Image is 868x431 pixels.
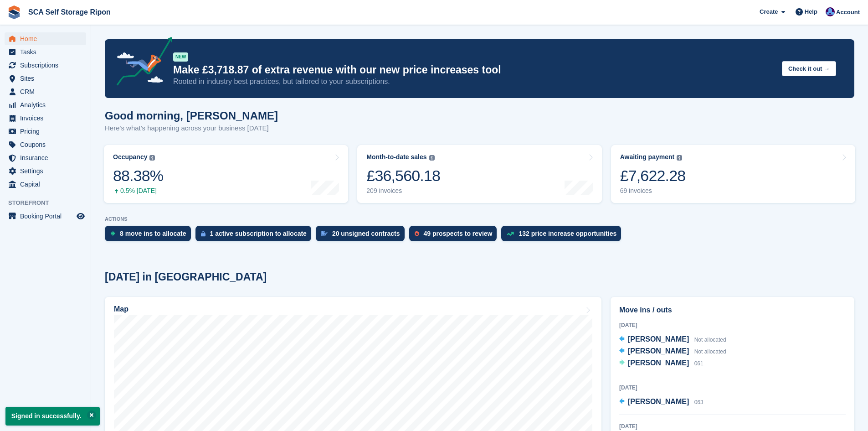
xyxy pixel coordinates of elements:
[5,72,86,85] a: menu
[20,72,75,85] span: Sites
[628,335,689,343] span: [PERSON_NAME]
[694,348,726,355] span: Not allocated
[20,32,75,45] span: Home
[75,211,86,222] a: Preview store
[782,61,836,76] button: Check it out →
[20,138,75,151] span: Coupons
[694,360,704,367] span: 061
[620,166,686,185] div: £7,622.28
[619,346,726,358] a: [PERSON_NAME] Not allocated
[619,305,846,316] h2: Move ins / outs
[5,32,86,45] a: menu
[366,187,440,195] div: 209 invoices
[8,198,91,208] span: Storefront
[619,384,846,392] div: [DATE]
[694,337,726,343] span: Not allocated
[694,399,704,405] span: 063
[507,232,514,236] img: price_increase_opportunities-93ffe204e8149a01c8c9dc8f82e8f89637d9d84a8eef4429ea346261dce0b2c0.svg
[5,151,86,164] a: menu
[113,153,147,161] div: Occupancy
[105,226,195,246] a: 8 move ins to allocate
[519,230,616,237] div: 132 price increase opportunities
[201,231,205,237] img: active_subscription_to_allocate_icon-d502201f5373d7db506a760aba3b589e785aa758c864c3986d89f69b8ff3...
[332,230,400,237] div: 20 unsigned contracts
[628,359,689,367] span: [PERSON_NAME]
[5,125,86,138] a: menu
[20,46,75,58] span: Tasks
[149,155,155,161] img: icon-info-grey-7440780725fd019a000dd9b08b2336e03edf1995a4989e88bcd33f0948082b44.svg
[20,178,75,191] span: Capital
[173,52,188,62] div: NEW
[173,77,775,87] p: Rooted in industry best practices, but tailored to your subscriptions.
[409,226,502,246] a: 49 prospects to review
[5,138,86,151] a: menu
[501,226,626,246] a: 132 price increase opportunities
[5,99,86,111] a: menu
[20,59,75,72] span: Subscriptions
[173,63,775,77] p: Make £3,718.87 of extra revenue with our new price increases tool
[104,145,348,203] a: Occupancy 88.38% 0.5% [DATE]
[20,112,75,125] span: Invoices
[805,7,817,16] span: Help
[105,216,854,222] p: ACTIONS
[424,230,493,237] div: 49 prospects to review
[5,46,86,58] a: menu
[619,321,846,329] div: [DATE]
[5,59,86,72] a: menu
[20,85,75,98] span: CRM
[105,123,278,134] p: Here's what's happening across your business [DATE]
[210,230,307,237] div: 1 active subscription to allocate
[195,226,316,246] a: 1 active subscription to allocate
[113,166,163,185] div: 88.38%
[105,109,278,122] h1: Good morning, [PERSON_NAME]
[5,165,86,177] a: menu
[316,226,409,246] a: 20 unsigned contracts
[20,151,75,164] span: Insurance
[836,8,860,17] span: Account
[25,5,114,20] a: SCA Self Storage Ripon
[5,210,86,223] a: menu
[114,305,128,313] h2: Map
[628,398,689,405] span: [PERSON_NAME]
[20,125,75,138] span: Pricing
[321,231,328,236] img: contract_signature_icon-13c848040528278c33f63329250d36e43548de30e8caae1d1a13099fd9432cc5.svg
[677,155,682,161] img: icon-info-grey-7440780725fd019a000dd9b08b2336e03edf1995a4989e88bcd33f0948082b44.svg
[619,422,846,431] div: [DATE]
[611,145,855,203] a: Awaiting payment £7,622.28 69 invoices
[619,334,726,346] a: [PERSON_NAME] Not allocated
[5,85,86,98] a: menu
[429,155,435,161] img: icon-info-grey-7440780725fd019a000dd9b08b2336e03edf1995a4989e88bcd33f0948082b44.svg
[110,231,115,236] img: move_ins_to_allocate_icon-fdf77a2bb77ea45bf5b3d319d69a93e2d87916cf1d5bf7949dd705db3b84f3ca.svg
[628,347,689,355] span: [PERSON_NAME]
[5,407,100,426] p: Signed in successfully.
[415,231,419,236] img: prospect-51fa495bee0391a8d652442698ab0144808aea92771e9ea1ae160a38d050c398.svg
[120,230,186,237] div: 8 move ins to allocate
[619,396,704,408] a: [PERSON_NAME] 063
[20,99,75,111] span: Analytics
[619,358,704,369] a: [PERSON_NAME] 061
[20,210,75,223] span: Booking Portal
[7,5,21,19] img: stora-icon-8386f47178a22dfd0bd8f6a31ec36ba5ce8667c1dd55bd0f319d3a0aa187defe.svg
[620,153,675,161] div: Awaiting payment
[760,7,778,16] span: Create
[366,153,426,161] div: Month-to-date sales
[113,187,163,195] div: 0.5% [DATE]
[105,271,267,283] h2: [DATE] in [GEOGRAPHIC_DATA]
[20,165,75,177] span: Settings
[5,112,86,125] a: menu
[5,178,86,191] a: menu
[366,166,440,185] div: £36,560.18
[826,7,835,16] img: Sarah Race
[620,187,686,195] div: 69 invoices
[109,37,173,89] img: price-adjustments-announcement-icon-8257ccfd72463d97f412b2fc003d46551f7dbcb40ab6d574587a9cd5c0d94...
[357,145,601,203] a: Month-to-date sales £36,560.18 209 invoices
